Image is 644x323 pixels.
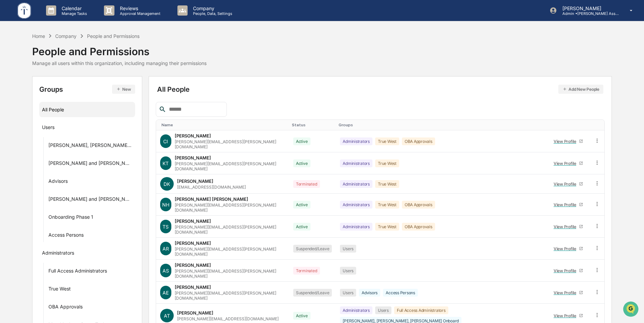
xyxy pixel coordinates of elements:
[554,224,579,229] div: View Profile
[7,52,19,64] img: 1746055101610-c473b297-6a78-478c-a979-82029cc54cd1
[56,5,90,11] p: Calendar
[340,306,372,314] div: Administrators
[56,11,90,16] p: Manage Tasks
[42,104,132,115] div: All People
[32,40,207,58] div: People and Permissions
[340,267,356,275] div: Users
[175,133,211,138] div: [PERSON_NAME]
[164,181,170,187] span: DK
[48,232,84,240] div: Access Persons
[32,60,207,66] div: Manage all users within this organization, including managing their permissions
[383,289,418,297] div: Access Persons
[175,284,211,290] div: [PERSON_NAME]
[4,83,46,95] a: 🖐️Preclearance
[293,267,320,275] div: Terminated
[87,33,139,39] div: People and Permissions
[339,123,544,127] div: Toggle SortBy
[175,240,211,246] div: [PERSON_NAME]
[175,224,285,235] div: [PERSON_NAME][EMAIL_ADDRESS][PERSON_NAME][DOMAIN_NAME]
[375,306,391,314] div: Users
[175,246,285,257] div: [PERSON_NAME][EMAIL_ADDRESS][PERSON_NAME][DOMAIN_NAME]
[293,223,310,231] div: Active
[175,218,211,224] div: [PERSON_NAME]
[23,52,111,59] div: Start new chat
[375,137,399,145] div: True West
[551,310,586,321] a: View Profile
[551,243,586,254] a: View Profile
[177,310,213,316] div: [PERSON_NAME]
[42,250,74,258] div: Administrators
[164,313,170,319] span: AT
[359,289,380,297] div: Advisors
[551,179,586,189] a: View Profile
[163,290,169,296] span: AE
[163,160,169,166] span: KT
[163,246,169,252] span: AR
[622,301,641,319] iframe: Open customer support
[48,196,132,204] div: [PERSON_NAME] and [PERSON_NAME] Onboarding
[340,159,372,167] div: Administrators
[177,316,279,321] div: [PERSON_NAME][EMAIL_ADDRESS][DOMAIN_NAME]
[375,223,399,231] div: True West
[7,86,12,91] div: 🖐️
[340,137,372,145] div: Administrators
[554,161,579,166] div: View Profile
[188,11,236,16] p: People, Data, Settings
[293,201,310,209] div: Active
[551,158,586,169] a: View Profile
[175,262,211,268] div: [PERSON_NAME]
[375,180,399,188] div: True West
[188,5,236,11] p: Company
[175,139,285,149] div: [PERSON_NAME][EMAIL_ADDRESS][PERSON_NAME][DOMAIN_NAME]
[292,123,333,127] div: Toggle SortBy
[175,268,285,279] div: [PERSON_NAME][EMAIL_ADDRESS][PERSON_NAME][DOMAIN_NAME]
[49,86,55,91] div: 🗄️
[554,181,579,187] div: View Profile
[293,180,320,188] div: Terminated
[4,95,45,108] a: 🔎Data Lookup
[394,306,448,314] div: Full Access Administrators
[558,85,603,94] button: Add New People
[163,268,169,274] span: AS
[32,33,45,39] div: Home
[557,5,620,11] p: [PERSON_NAME]
[157,85,603,94] div: All People
[162,202,169,208] span: NH
[14,85,44,92] span: Preclearance
[48,178,68,186] div: Advisors
[16,1,33,20] img: logo
[340,201,372,209] div: Administrators
[549,123,587,127] div: Toggle SortBy
[162,123,286,127] div: Toggle SortBy
[48,214,93,222] div: Onboarding Phase 1
[177,185,246,190] div: [EMAIL_ADDRESS][DOMAIN_NAME]
[42,124,55,132] div: Users
[114,11,164,16] p: Approval Management
[67,115,82,120] span: Pylon
[554,268,579,273] div: View Profile
[340,180,372,188] div: Administrators
[48,286,71,294] div: True West
[7,99,12,104] div: 🔎
[23,59,86,64] div: We're available if you need us!
[175,196,248,202] div: [PERSON_NAME] [PERSON_NAME]
[163,138,168,144] span: CI
[115,54,123,62] button: Start new chat
[46,83,87,95] a: 🗄️Attestations
[293,245,332,253] div: Suspended/Leave
[375,201,399,209] div: True West
[551,221,586,232] a: View Profile
[56,85,84,92] span: Attestations
[14,98,43,105] span: Data Lookup
[402,223,435,231] div: OBA Approvals
[557,11,620,16] p: Admin • [PERSON_NAME] Asset Management LLC
[551,136,586,147] a: View Profile
[340,245,356,253] div: Users
[177,178,213,184] div: [PERSON_NAME]
[293,289,332,297] div: Suspended/Leave
[375,159,399,167] div: True West
[554,290,579,295] div: View Profile
[340,223,372,231] div: Administrators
